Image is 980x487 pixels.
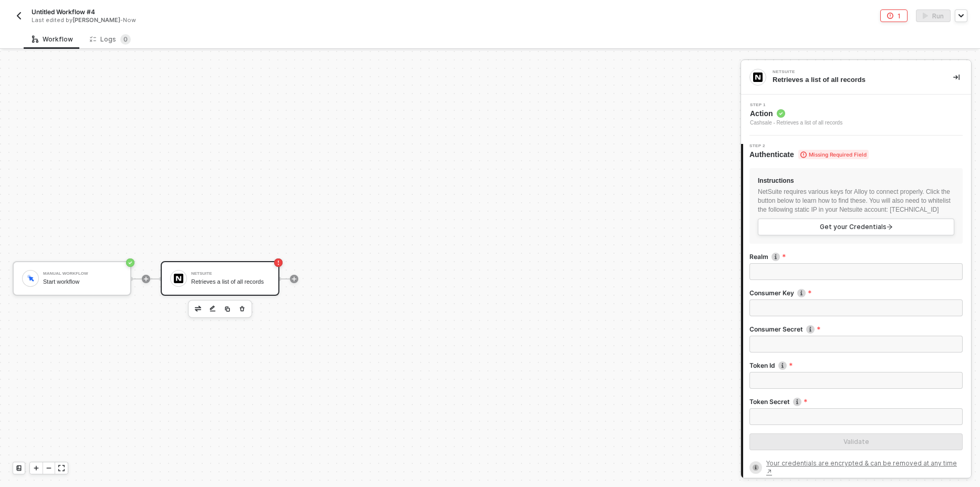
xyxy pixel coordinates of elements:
[749,144,869,148] span: Step 2
[192,303,204,315] button: edit-cred
[758,177,794,185] span: Instructions
[43,278,122,285] div: Start workflow
[773,70,930,74] div: NetSuite
[750,119,842,127] div: Cashsale - Retrieves a list of all records
[26,274,35,283] img: icon
[793,398,801,406] img: icon-info
[798,150,869,159] span: Missing Required Field
[126,258,134,267] span: icon-success-page
[749,433,963,450] button: Validate
[749,149,869,160] span: Authenticate
[191,278,270,285] div: Retrieves a list of all records
[778,361,787,370] img: icon-info
[221,303,234,315] button: copy-block
[772,253,780,261] img: icon-info
[916,9,951,22] button: activateRun
[820,223,893,231] span: Get your Credentials
[753,72,763,82] img: integration-icon
[773,75,936,85] div: Retrieves a list of all records
[749,252,963,261] label: Realm
[880,9,908,22] button: 1
[750,108,842,119] span: Action
[43,272,122,276] div: Manual Workflow
[191,272,270,276] div: NetSuite
[806,325,815,334] img: icon-info
[887,13,893,19] span: icon-error-page
[291,276,297,282] span: icon-play
[749,325,963,334] label: Consumer Secret
[749,299,963,316] input: Consumer Key
[58,465,65,471] span: icon-expand
[32,7,95,16] span: Untitled Workflow #4
[274,258,283,267] span: icon-error-page
[195,306,201,311] img: edit-cred
[749,397,963,406] label: Token Secret
[120,34,131,45] sup: 0
[143,276,149,282] span: icon-play
[758,188,954,214] p: NetSuite requires various keys for Alloy to connect properly. Click the button below to learn how...
[887,224,893,230] span: arrow-right
[797,289,806,297] img: icon-info
[749,361,963,370] label: Token Id
[749,263,963,280] input: Realm
[749,408,963,425] input: Token Secret
[210,305,216,313] img: edit-cred
[741,103,971,127] div: Step 1Action Cashsale - Retrieves a list of all records
[749,288,963,297] label: Consumer Key
[13,9,25,22] button: back
[766,459,963,476] a: Your credentials are encrypted & can be removed at any time ↗
[953,74,960,80] span: icon-collapse-right
[749,372,963,389] input: Token Id
[898,12,901,20] div: 1
[758,219,954,235] a: Get your Credentialsarrow-right
[32,16,466,24] div: Last edited by - Now
[224,306,231,312] img: copy-block
[33,465,39,471] span: icon-play
[174,274,183,283] img: icon
[72,16,120,24] span: [PERSON_NAME]
[90,34,131,45] div: Logs
[15,12,23,20] img: back
[46,465,52,471] span: icon-minus
[206,303,219,315] button: edit-cred
[749,336,963,353] input: Consumer Secret
[32,35,73,44] div: Workflow
[750,103,842,107] span: Step 1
